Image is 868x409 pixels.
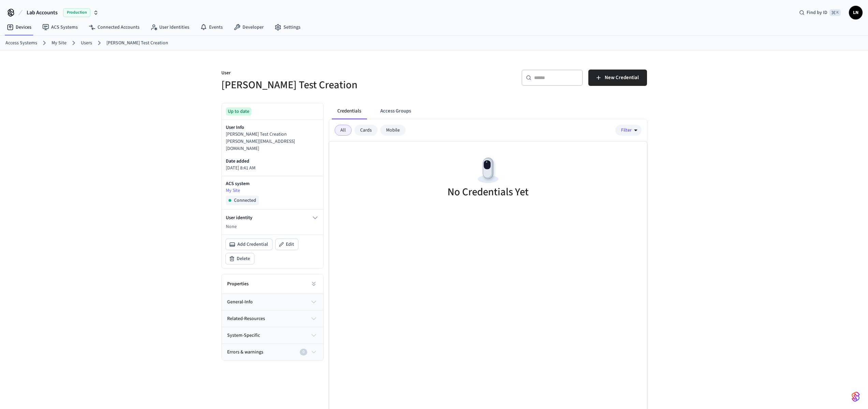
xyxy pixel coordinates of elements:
div: Mobile [380,125,406,136]
span: New Credential [605,73,639,82]
button: Credentials [332,103,367,119]
span: ⌘ K [829,9,841,16]
div: All [335,125,352,136]
p: ACS system [226,180,319,187]
button: Access Groups [375,103,416,119]
img: Devices Empty State [473,155,503,186]
p: User Info [226,124,319,131]
a: ACS Systems [37,21,83,33]
a: Devices [1,21,37,33]
span: Production [63,8,90,17]
div: 0 [300,349,307,355]
h5: No Credentials Yet [447,185,529,199]
p: [DATE] 8:41 AM [226,165,319,172]
button: Filter [615,125,642,136]
span: Find by ID [807,9,827,16]
a: Settings [269,21,306,33]
button: related-resources [222,310,323,327]
a: My Site [226,187,319,194]
div: Up to date [226,107,251,116]
a: Developer [228,21,269,33]
button: New Credential [588,70,647,86]
span: Errors & warnings [227,349,263,356]
a: Connected Accounts [83,21,145,33]
span: Connected [234,197,256,204]
span: LN [850,6,862,19]
button: system-specific [222,327,323,344]
span: general-info [227,299,253,306]
span: related-resources [227,315,265,322]
a: User Identities [145,21,195,33]
p: [PERSON_NAME] Test Creation [226,131,319,138]
h5: [PERSON_NAME] Test Creation [221,78,430,92]
p: [PERSON_NAME][EMAIL_ADDRESS][DOMAIN_NAME] [226,138,319,152]
div: Cards [354,125,378,136]
span: Edit [286,241,294,248]
span: Lab Accounts [27,9,58,17]
p: User [221,70,430,78]
img: SeamLogoGradient.69752ec5.svg [852,391,860,402]
button: Delete [226,253,254,264]
button: Add Credential [226,239,272,250]
a: Events [195,21,228,33]
h2: Properties [227,281,249,287]
a: My Site [52,40,67,47]
a: [PERSON_NAME] Test Creation [106,40,168,47]
button: LN [849,6,863,19]
p: Date added [226,158,319,165]
span: Delete [237,255,250,262]
button: Errors & warnings0 [222,344,323,360]
a: Access Systems [5,40,37,47]
button: Edit [276,239,298,250]
button: User identity [226,214,319,222]
a: Users [81,40,92,47]
p: None [226,223,319,230]
span: Add Credential [237,241,268,248]
button: general-info [222,294,323,310]
div: Find by ID⌘ K [794,6,846,19]
span: system-specific [227,332,260,339]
